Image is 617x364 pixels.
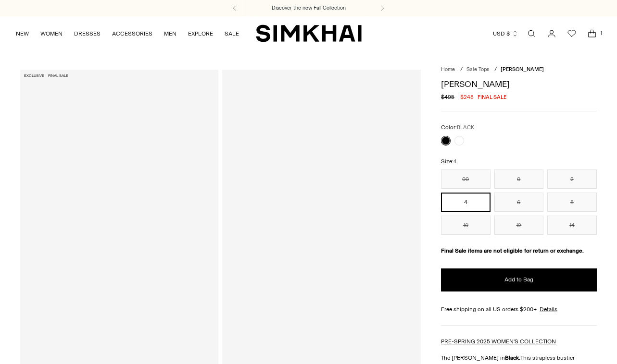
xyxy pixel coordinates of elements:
[16,23,29,44] a: NEW
[522,24,541,43] a: Open search modal
[441,157,456,166] label: Size:
[441,247,584,254] strong: Final Sale items are not eligible for return or exchange.
[493,23,518,44] button: USD $
[597,29,605,37] span: 1
[441,80,597,88] h1: [PERSON_NAME]
[74,23,101,44] a: DRESSES
[542,24,561,43] a: Go to the account page
[504,276,533,284] span: Add to Bag
[562,24,581,43] a: Wishlist
[441,193,491,212] button: 4
[112,23,152,44] a: ACCESSORIES
[494,66,497,74] div: /
[188,23,213,44] a: EXPLORE
[547,193,597,212] button: 8
[225,23,239,44] a: SALE
[460,66,463,74] div: /
[441,66,455,73] a: Home
[582,24,602,43] a: Open cart modal
[505,354,520,361] strong: Black.
[540,305,557,314] a: Details
[547,170,597,189] button: 2
[494,216,544,235] button: 12
[441,170,491,189] button: 00
[457,124,474,131] span: BLACK
[494,170,544,189] button: 0
[441,123,474,132] label: Color:
[460,93,474,101] span: $248
[466,66,489,73] a: Sale Tops
[164,23,176,44] a: MEN
[441,216,491,235] button: 10
[501,66,544,73] span: [PERSON_NAME]
[441,268,597,291] button: Add to Bag
[547,216,597,235] button: 14
[40,23,63,44] a: WOMEN
[272,4,346,12] a: Discover the new Fall Collection
[441,66,597,74] nav: breadcrumbs
[453,158,456,165] span: 4
[494,193,544,212] button: 6
[441,305,597,314] div: Free shipping on all US orders $200+
[256,24,362,43] a: SIMKHAI
[441,93,454,101] s: $495
[441,338,556,345] a: PRE-SPRING 2025 WOMEN'S COLLECTION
